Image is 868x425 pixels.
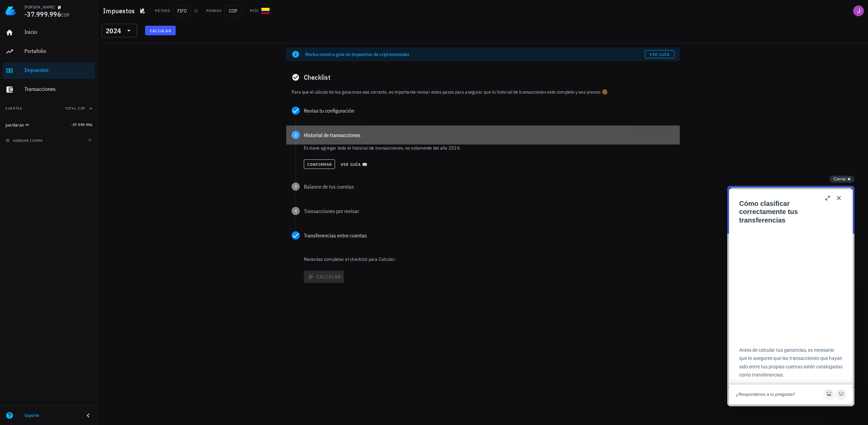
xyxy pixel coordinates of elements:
[24,48,92,54] div: Portafolio
[304,159,335,169] button: Confirmar
[12,14,71,38] h1: Cómo clasificar correctamente tus transferencias
[649,52,670,57] span: Ver guía
[145,26,176,35] button: Calcular
[261,7,270,15] div: CO-icon
[106,27,121,34] div: 2024
[250,8,259,14] div: País
[292,88,674,96] p: Para que el cálculo de tus ganancias sea correcto, es importante revisar estos pasos para asegura...
[304,108,674,113] div: Revisa tu configuración
[3,100,95,117] button: CuentasTotal COP
[5,5,16,16] img: LedgiFi
[645,50,674,58] a: Ver guía
[5,122,24,128] div: juanlarax
[206,8,222,14] div: Moneda
[3,24,95,41] a: Inicio
[338,159,370,169] button: Ver guía 📖
[61,12,70,18] span: COP
[3,117,95,133] a: juanlarax -37.999.996
[7,138,43,143] span: agregar cuenta
[65,106,85,111] span: Total COP
[829,176,854,183] button: Cerrar
[304,233,674,238] div: Transferencias entre cuentas
[307,162,332,167] span: Confirmar
[12,160,115,193] p: Antes de calcular tus ganancias, es necesario que te asegures que las transacciones que hayan sid...
[24,4,55,10] div: [PERSON_NAME]
[3,43,95,60] a: Portafolio
[24,67,92,73] div: Impuestos
[340,162,368,167] span: Ver guía 📖
[8,205,97,212] div: ¿Respondimos a tu pregunta?
[173,5,191,16] span: FIFO
[833,176,846,181] span: Cerrar
[853,5,864,16] div: avatar
[109,203,119,212] button: Send feedback: No. For "¿Respondimos a tu pregunta?"
[24,9,61,19] span: -37.999.996
[103,5,137,16] h1: Impuestos
[24,86,92,92] div: Transacciones
[12,14,102,38] a: Cómo clasificar correctamente tus transferencias. Click to open in new window.
[292,182,300,191] span: 3
[71,122,92,127] span: -37.999.996
[224,5,242,16] span: COP
[304,208,674,214] div: Transacciones por revisar
[3,81,95,98] a: Transacciones
[2,198,125,219] div: Article feedback
[286,66,680,88] div: Checklist
[155,8,170,14] div: Método
[102,24,137,37] div: 2024
[727,186,854,406] iframe: Help Scout Beacon - Live Chat, Contact Form, and Knowledge Base
[305,51,645,58] div: Revisa nuestra guía de impuestos de criptomonedas
[292,131,300,139] span: 2
[24,413,79,418] div: Soporte
[24,29,92,35] div: Inicio
[304,184,674,189] div: Balance de tus cuentas
[304,132,674,138] div: Historial de transacciones
[150,28,171,33] span: Calcular
[304,144,674,151] p: Es clave agregar todo el historial de transacciones, no solamente del año 2024.
[97,203,106,212] button: Send feedback: Sí. For "¿Respondimos a tu pregunta?"
[3,62,95,79] a: Impuestos
[4,137,46,144] button: agregar cuenta
[8,206,68,211] span: ¿Respondimos a tu pregunta?
[12,14,102,38] div: Cómo clasificar correctamente tus transferencias
[302,256,680,263] p: Necesitas completar el checklist para Calcular.
[292,207,300,215] span: 4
